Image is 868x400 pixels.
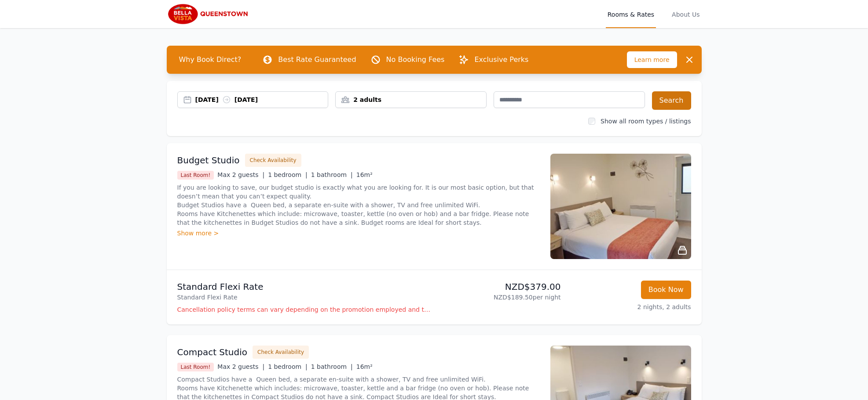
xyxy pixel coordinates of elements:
[217,363,264,370] span: Max 2 guests |
[278,54,356,65] p: Best Rate Guaranteed
[356,363,373,370] span: 16m²
[195,95,328,104] div: [DATE] [DATE]
[568,303,691,311] p: 2 nights, 2 adults
[438,293,561,302] p: NZD$189.50 per night
[245,154,301,167] button: Check Availability
[641,281,691,299] button: Book Now
[652,91,691,110] button: Search
[177,229,540,238] div: Show more >
[177,363,214,371] span: Last Room!
[601,118,691,125] label: Show all room types / listings
[167,4,251,25] img: Bella Vista Queenstown
[268,171,308,178] span: 1 bedroom |
[177,171,214,180] span: Last Room!
[177,305,431,314] p: Cancellation policy terms can vary depending on the promotion employed and the time of stay of th...
[217,171,264,178] span: Max 2 guests |
[311,171,353,178] span: 1 bathroom |
[177,154,240,166] h3: Budget Studio
[253,346,309,359] button: Check Availability
[177,346,248,358] h3: Compact Studio
[311,363,353,370] span: 1 bathroom |
[177,183,540,227] p: If you are looking to save, our budget studio is exactly what you are looking for. It is our most...
[268,363,308,370] span: 1 bedroom |
[627,51,677,68] span: Learn more
[172,51,249,68] span: Why Book Direct?
[356,171,373,178] span: 16m²
[177,293,431,302] p: Standard Flexi Rate
[336,95,486,104] div: 2 adults
[438,281,561,293] p: NZD$379.00
[177,281,431,293] p: Standard Flexi Rate
[386,54,445,65] p: No Booking Fees
[474,54,528,65] p: Exclusive Perks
